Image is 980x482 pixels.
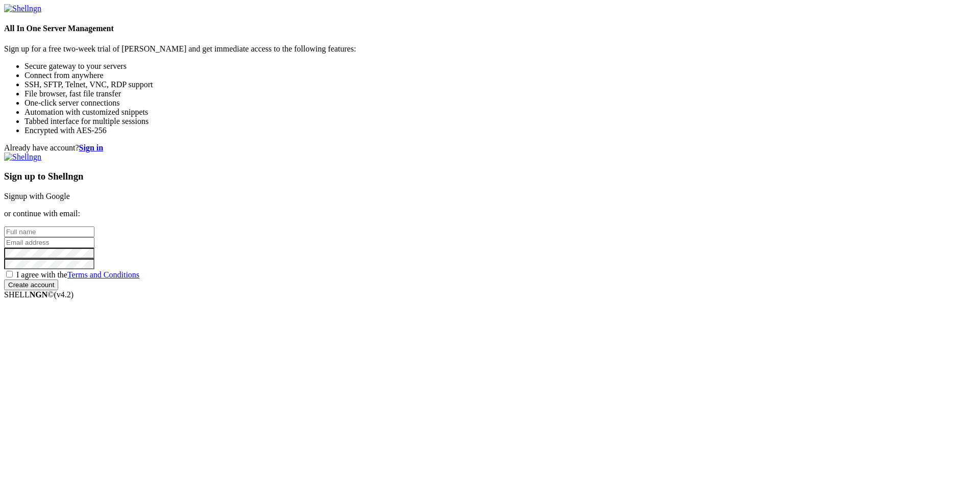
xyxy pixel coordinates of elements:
li: Automation with customized snippets [24,108,976,117]
span: 4.2.0 [54,290,74,299]
a: Signup with Google [4,192,70,200]
li: Secure gateway to your servers [24,62,976,71]
h3: Sign up to Shellngn [4,171,976,182]
p: Sign up for a free two-week trial of [PERSON_NAME] and get immediate access to the following feat... [4,44,976,54]
p: or continue with email: [4,209,976,218]
input: Full name [4,226,94,237]
div: Already have account? [4,143,976,153]
b: NGN [30,290,48,299]
input: I agree with theTerms and Conditions [6,271,13,277]
input: Create account [4,280,58,290]
img: Shellngn [4,4,41,13]
li: One-click server connections [24,98,976,108]
a: Terms and Conditions [67,270,139,279]
a: Sign in [79,143,104,152]
h4: All In One Server Management [4,24,976,33]
input: Email address [4,237,94,248]
li: SSH, SFTP, Telnet, VNC, RDP support [24,80,976,89]
span: SHELL © [4,290,73,299]
span: I agree with the [16,270,139,279]
li: Tabbed interface for multiple sessions [24,117,976,126]
li: Encrypted with AES-256 [24,126,976,135]
li: Connect from anywhere [24,71,976,80]
li: File browser, fast file transfer [24,89,976,98]
img: Shellngn [4,153,41,162]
